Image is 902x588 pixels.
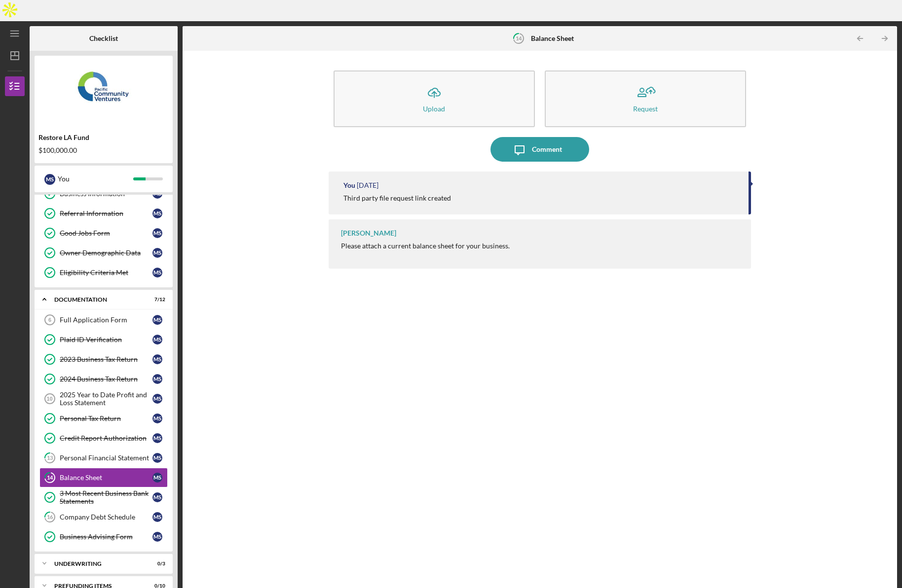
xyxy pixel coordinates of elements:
div: 2024 Business Tax Return [60,375,152,383]
b: Checklist [89,35,118,42]
div: Personal Financial Statement [60,454,152,462]
a: Credit Report AuthorizationMS [39,428,168,448]
div: You [58,171,133,187]
tspan: 14 [47,475,53,481]
div: M S [152,335,162,345]
a: 13Personal Financial StatementMS [39,448,168,468]
div: [PERSON_NAME] [341,229,396,237]
div: 7 / 12 [148,297,165,303]
tspan: 16 [47,514,53,520]
a: Personal Tax ReturnMS [39,409,168,428]
div: M S [152,354,162,364]
div: Please attach a current balance sheet for your business. [341,242,510,250]
a: 2024 Business Tax ReturnMS [39,369,168,389]
div: Good Jobs Form [60,229,152,237]
a: Good Jobs FormMS [39,223,168,243]
div: $100,000.00 [38,146,169,154]
div: Upload [423,105,445,112]
div: M S [152,473,162,483]
div: 2025 Year to Date Profit and Loss Statement [60,391,152,407]
tspan: 13 [47,455,53,461]
a: 102025 Year to Date Profit and Loss StatementMS [39,389,168,409]
div: Third party file request link created [343,194,451,202]
div: M S [44,174,55,185]
div: M S [152,414,162,423]
a: Business Advising FormMS [39,527,168,547]
a: Owner Demographic DataMS [39,243,168,263]
div: M S [152,228,162,238]
div: Personal Tax Return [60,415,152,422]
div: M S [152,512,162,522]
div: Owner Demographic Data [60,249,152,257]
div: You [343,181,355,189]
div: Balance Sheet [60,474,152,482]
div: M S [152,315,162,325]
div: Restore LA Fund [38,134,169,141]
div: Request [633,105,658,112]
div: M S [152,492,162,502]
div: M S [152,268,162,277]
div: Referral Information [60,209,152,217]
tspan: 10 [46,396,52,402]
div: 3 Most Recent Business Bank Statements [60,489,152,505]
a: 6Full Application FormMS [39,310,168,330]
div: Credit Report Authorization [60,434,152,442]
tspan: 6 [48,317,51,323]
b: Balance Sheet [531,35,574,42]
div: Eligibility Criteria Met [60,269,152,277]
button: Request [545,70,746,127]
div: M S [152,453,162,463]
a: 2023 Business Tax ReturnMS [39,349,168,369]
div: M S [152,374,162,384]
div: Company Debt Schedule [60,513,152,521]
a: Referral InformationMS [39,204,168,223]
div: Plaid ID Verification [60,336,152,344]
div: M S [152,433,162,443]
div: Underwriting [54,561,141,567]
a: 3 Most Recent Business Bank StatementsMS [39,487,168,507]
a: 14Balance SheetMS [39,468,168,487]
div: M S [152,208,162,218]
tspan: 14 [515,35,522,42]
button: Comment [490,137,589,162]
a: Plaid ID VerificationMS [39,330,168,349]
div: Comment [532,137,562,162]
div: M S [152,248,162,258]
div: Documentation [54,297,141,303]
div: Business Advising Form [60,533,152,541]
time: 2025-09-25 19:39 [357,181,378,189]
a: 16Company Debt ScheduleMS [39,507,168,527]
a: Eligibility Criteria MetMS [39,263,168,282]
div: Full Application Form [60,316,152,324]
img: Product logo [35,61,173,120]
div: M S [152,394,162,404]
div: 0 / 3 [148,561,165,567]
button: Upload [334,70,535,127]
div: M S [152,532,162,542]
div: 2023 Business Tax Return [60,355,152,363]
